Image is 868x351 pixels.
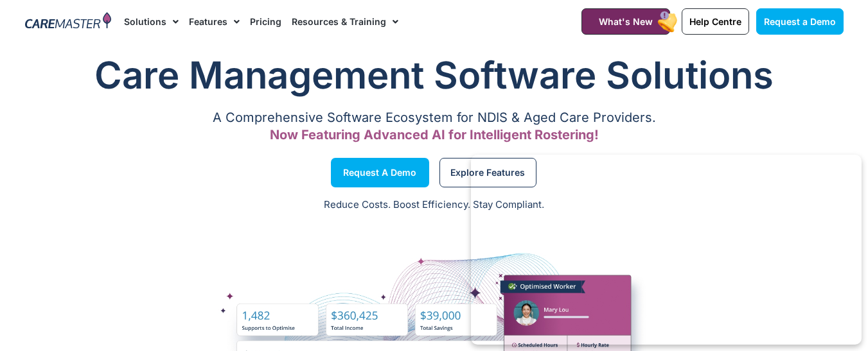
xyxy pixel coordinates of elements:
[439,158,536,187] a: Explore Features
[25,114,844,122] p: A Comprehensive Software Ecosystem for NDIS & Aged Care Providers.
[343,169,416,176] span: Request a Demo
[270,127,599,142] span: Now Featuring Advanced AI for Intelligent Rostering!
[581,8,670,35] a: What's New
[25,12,112,31] img: CareMaster Logo
[599,16,653,27] span: What's New
[25,49,844,101] h1: Care Management Software Solutions
[756,8,844,35] a: Request a Demo
[8,198,860,212] p: Reduce Costs. Boost Efficiency. Stay Compliant.
[682,8,749,35] a: Help Centre
[471,155,862,345] iframe: Popup CTA
[331,158,429,187] a: Request a Demo
[689,16,741,27] span: Help Centre
[764,16,836,27] span: Request a Demo
[450,169,525,176] span: Explore Features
